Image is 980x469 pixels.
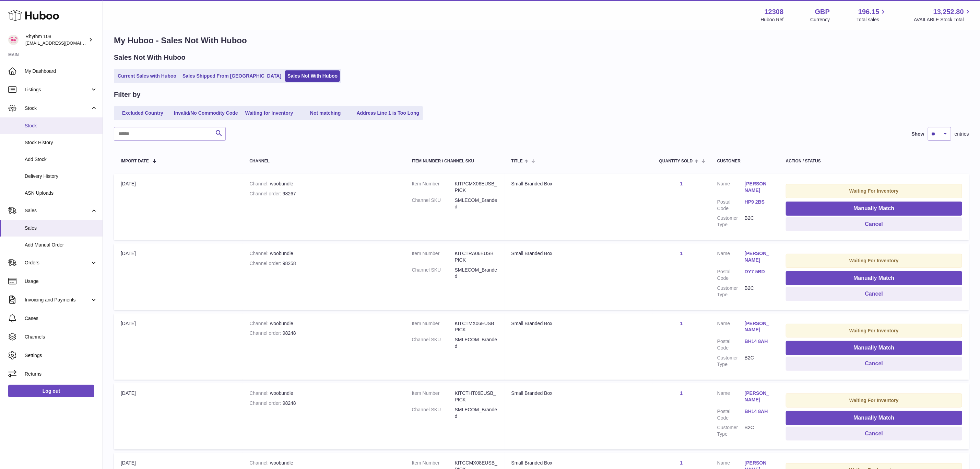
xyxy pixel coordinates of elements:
[786,287,962,301] button: Cancel
[121,159,149,163] span: Import date
[249,181,270,186] strong: Channel
[25,68,97,75] span: My Dashboard
[249,400,283,406] strong: Channel order
[412,159,498,163] div: Item Number / Channel SKU
[242,107,297,119] a: Waiting for Inventory
[249,260,398,267] div: 98258
[412,197,455,210] dt: Channel SKU
[249,390,270,396] strong: Channel
[745,355,772,368] dd: B2C
[412,336,455,350] dt: Channel SKU
[745,338,772,345] a: BH14 8AH
[511,460,646,466] div: Small Branded Box
[25,260,90,266] span: Orders
[249,320,398,327] div: woobundle
[25,352,97,359] span: Settings
[745,408,772,415] a: BH14 8AH
[745,181,772,194] a: [PERSON_NAME]
[249,460,270,466] strong: Channel
[815,7,830,16] strong: GBP
[25,105,90,112] span: Stock
[717,338,745,351] dt: Postal Code
[511,250,646,257] div: Small Branded Box
[455,336,498,350] dd: SMLECOM_Branded
[455,250,498,263] dd: KITCTRA06EUSB_PICK
[955,131,969,137] span: entries
[354,107,422,119] a: Address Line 1 is Too Long
[249,330,283,336] strong: Channel order
[745,250,772,263] a: [PERSON_NAME]
[412,390,455,403] dt: Item Number
[717,250,745,265] dt: Name
[412,267,455,280] dt: Channel SKU
[511,320,646,327] div: Small Branded Box
[114,90,141,99] h2: Filter by
[25,87,90,93] span: Listings
[249,251,270,256] strong: Channel
[745,424,772,437] dd: B2C
[455,407,498,420] dd: SMLECOM_Branded
[717,408,745,421] dt: Postal Code
[25,242,97,248] span: Add Manual Order
[680,181,683,186] a: 1
[114,174,243,240] td: [DATE]
[717,390,745,405] dt: Name
[761,16,784,23] div: Huboo Ref
[114,243,243,310] td: [DATE]
[25,139,97,146] span: Stock History
[114,313,243,380] td: [DATE]
[115,70,179,82] a: Current Sales with Huboo
[285,70,340,82] a: Sales Not With Huboo
[849,328,898,333] strong: Waiting For Inventory
[717,268,745,282] dt: Postal Code
[680,390,683,396] a: 1
[745,199,772,205] a: HP9 2BS
[114,53,186,62] h2: Sales Not With Huboo
[511,159,523,163] span: Title
[249,460,398,466] div: woobundle
[455,320,498,333] dd: KITCTMX06EUSB_PICK
[249,159,398,163] div: Channel
[745,390,772,403] a: [PERSON_NAME]
[249,191,283,196] strong: Channel order
[849,188,898,194] strong: Waiting For Inventory
[680,251,683,256] a: 1
[811,16,830,23] div: Currency
[455,197,498,210] dd: SMLECOM_Branded
[455,390,498,403] dd: KITCTHT06EUSB_PICK
[249,261,283,266] strong: Channel order
[857,16,887,23] span: Total sales
[25,33,87,46] div: Rhythm 108
[412,181,455,194] dt: Item Number
[717,159,772,163] div: Customer
[786,341,962,355] button: Manually Match
[912,131,924,137] label: Show
[25,156,97,163] span: Add Stock
[659,159,693,163] span: Quantity Sold
[8,35,19,45] img: orders@rhythm108.com
[511,181,646,187] div: Small Branded Box
[25,173,97,180] span: Delivery History
[717,320,745,335] dt: Name
[114,35,969,46] h1: My Huboo - Sales Not With Huboo
[914,16,972,23] span: AVAILABLE Stock Total
[298,107,353,119] a: Not matching
[455,181,498,194] dd: KITPCMX06EUSB_PICK
[745,285,772,298] dd: B2C
[412,407,455,420] dt: Channel SKU
[249,400,398,407] div: 98248
[717,199,745,212] dt: Postal Code
[717,181,745,195] dt: Name
[249,191,398,197] div: 98267
[249,250,398,257] div: woobundle
[786,217,962,231] button: Cancel
[717,424,745,437] dt: Customer Type
[786,271,962,285] button: Manually Match
[717,285,745,298] dt: Customer Type
[25,207,90,214] span: Sales
[25,225,97,231] span: Sales
[249,330,398,336] div: 98248
[115,107,170,119] a: Excluded Country
[717,215,745,228] dt: Customer Type
[249,390,398,397] div: woobundle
